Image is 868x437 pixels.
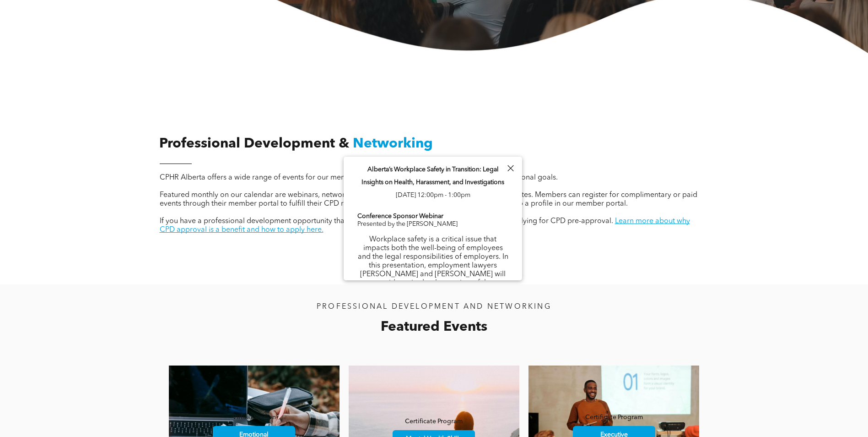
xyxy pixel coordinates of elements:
[357,235,508,340] p: Workplace safety is a critical issue that impacts both the well-being of employees and the legal ...
[353,137,433,151] span: Networking
[381,320,487,334] span: Featured Events
[317,303,551,311] span: PROFESSIONAL DEVELOPMENT AND NETWORKING
[160,174,558,181] span: CPHR Alberta offers a wide range of events for our members and the HR community to support your p...
[361,166,504,186] span: Alberta’s Workplace Safety in Transition: Legal Insights on Health, Harassment, and Investigations
[160,191,697,208] span: Featured monthly on our calendar are webinars, networking, full and half-day sessions and multi-d...
[160,218,613,225] span: If you have a professional development opportunity that is valuable to CPHR Alberta Members, cons...
[357,213,443,219] b: Conference Sponsor Webinar
[396,192,470,198] span: [DATE] 12:00pm - 1:00pm
[159,137,349,151] span: Professional Development &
